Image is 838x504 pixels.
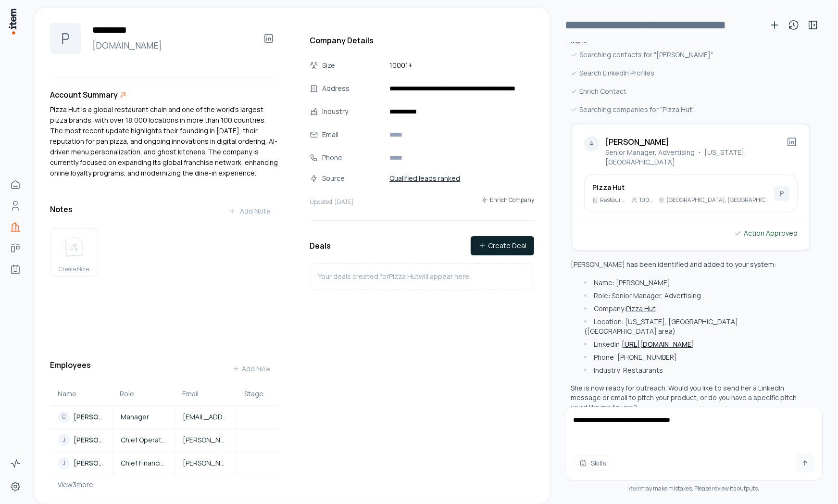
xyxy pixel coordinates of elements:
[605,136,786,148] h2: [PERSON_NAME]
[666,196,770,204] p: [GEOGRAPHIC_DATA], [GEOGRAPHIC_DATA]
[803,15,823,35] button: Toggle sidebar
[121,412,149,422] span: Manager
[63,237,86,258] img: create note
[322,106,384,117] div: Industry
[571,260,811,269] p: [PERSON_NAME] has been identified and added to your system:
[322,83,384,94] div: Address
[183,458,229,468] span: [PERSON_NAME][EMAIL_ADDRESS][PERSON_NAME][DOMAIN_NAME]
[50,475,93,494] button: View3more
[58,411,70,423] div: C
[795,454,814,473] button: Send message
[582,278,811,288] li: Name: [PERSON_NAME]
[74,458,104,468] p: [PERSON_NAME]
[584,136,600,151] div: A
[573,455,613,471] button: Skills
[310,35,534,46] h3: Company Details
[6,239,25,258] a: Deals
[175,435,237,445] a: [PERSON_NAME][DOMAIN_NAME][EMAIL_ADDRESS][PERSON_NAME][DOMAIN_NAME]
[225,359,278,378] button: Add New
[8,8,17,35] img: Item Brain Logo
[481,191,534,209] button: Enrich Company
[6,217,25,237] a: Companies
[628,484,640,492] i: item
[765,15,784,35] button: New conversation
[734,228,798,239] div: Action Approved
[113,458,174,468] a: Chief Financial Officer
[183,412,229,422] span: [EMAIL_ADDRESS][PERSON_NAME][DOMAIN_NAME]
[571,68,811,78] div: Search LinkedIn Profiles
[228,206,271,216] div: Add Note
[6,477,25,496] a: Settings
[50,89,118,101] h3: Account Summary
[322,173,384,184] div: Source
[121,458,166,468] span: Chief Financial Officer
[175,412,237,422] a: [EMAIL_ADDRESS][PERSON_NAME][DOMAIN_NAME]
[471,236,534,255] button: Create Deal
[322,129,384,140] div: Email
[6,260,25,279] a: Agents
[59,265,89,273] span: Create Note
[571,104,811,115] div: Searching companies for "Pizza Hut"
[318,271,471,282] p: Your deals created for Pizza Hut will appear here.
[582,304,811,314] li: Company:
[600,196,628,204] p: Restaurants
[74,435,104,445] p: [PERSON_NAME]
[582,340,811,349] li: LinkedIn:
[183,435,229,445] span: [PERSON_NAME][DOMAIN_NAME][EMAIL_ADDRESS][PERSON_NAME][DOMAIN_NAME]
[113,412,174,422] a: Manager
[50,411,112,423] a: C[PERSON_NAME]
[6,196,25,215] a: People
[113,435,174,445] a: Chief Operations Officer
[74,412,104,422] p: [PERSON_NAME]
[626,304,656,314] button: Pizza Hut
[592,183,770,192] h3: Pizza Hut
[591,458,606,468] span: Skills
[582,365,811,375] li: Industry: Restaurants
[58,434,70,446] div: J
[322,152,384,163] div: Phone
[571,383,811,412] p: She is now ready for outreach. Would you like to send her a LinkedIn message or email to pitch yo...
[322,60,384,71] div: Size
[605,148,786,167] p: Senior Manager, Advertising ・ [US_STATE], [GEOGRAPHIC_DATA]
[774,186,789,201] div: P
[50,203,73,215] h3: Notes
[310,198,354,206] p: Updated: [DATE]
[6,175,25,194] a: Home
[310,240,331,252] h3: Deals
[386,172,464,185] a: Qualified leads ranked
[571,86,811,97] div: Enrich Contact
[582,317,811,336] li: Location: [US_STATE], [GEOGRAPHIC_DATA] ([GEOGRAPHIC_DATA] area)
[50,104,278,178] div: Pizza Hut is a global restaurant chain and one of the world’s largest pizza brands, with over 18,...
[50,228,98,277] button: create noteCreate Note
[582,353,811,362] li: Phone: [PHONE_NUMBER]
[58,457,70,469] div: J
[175,458,237,468] a: [PERSON_NAME][EMAIL_ADDRESS][PERSON_NAME][DOMAIN_NAME]
[50,359,91,378] h3: Employees
[182,389,229,399] div: Email
[121,435,166,445] span: Chief Operations Officer
[6,454,25,473] a: Activity
[221,202,278,221] button: Add Note
[639,196,655,204] p: 10001+
[50,23,81,54] div: P
[245,389,271,399] div: Stage
[784,15,803,35] button: View history
[58,389,105,399] div: Name
[571,50,811,60] div: Searching contacts for "[PERSON_NAME]"
[120,389,167,399] div: Role
[50,434,112,446] a: J[PERSON_NAME]
[622,340,694,349] a: [URL][DOMAIN_NAME]
[50,457,112,469] a: J[PERSON_NAME]
[565,485,823,492] div: may make mistakes. Please review its outputs.
[582,291,811,301] li: Role: Senior Manager, Advertising
[88,38,251,52] a: [DOMAIN_NAME]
